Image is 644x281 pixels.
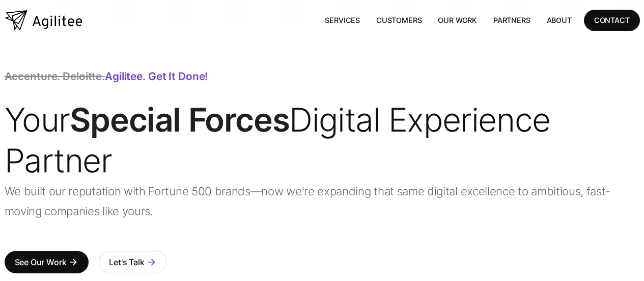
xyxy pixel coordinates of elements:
[539,10,580,31] a: About
[70,100,289,139] strong: Special Forces
[109,255,144,269] div: Let's Talk
[317,10,368,31] a: Services
[368,10,430,31] a: Customers
[15,255,67,269] div: See Our Work
[594,14,630,27] div: CONTACT
[68,257,78,267] div: arrow_forward
[147,257,157,267] div: arrow_forward
[5,181,640,221] p: We built our reputation with Fortune 500 brands—now we're expanding that same digital excellence ...
[430,10,485,31] a: Our Work
[5,100,550,180] span: Your Digital Experience Partner
[5,71,208,82] div: Agilitee. Get it done!
[5,70,105,83] span: Accenture. Deloitte.
[485,10,539,31] a: Partners
[584,10,640,31] a: CONTACT
[5,10,82,31] a: home
[99,251,166,273] a: Let's Talkarrow_forward
[5,251,89,273] a: See Our Workarrow_forward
